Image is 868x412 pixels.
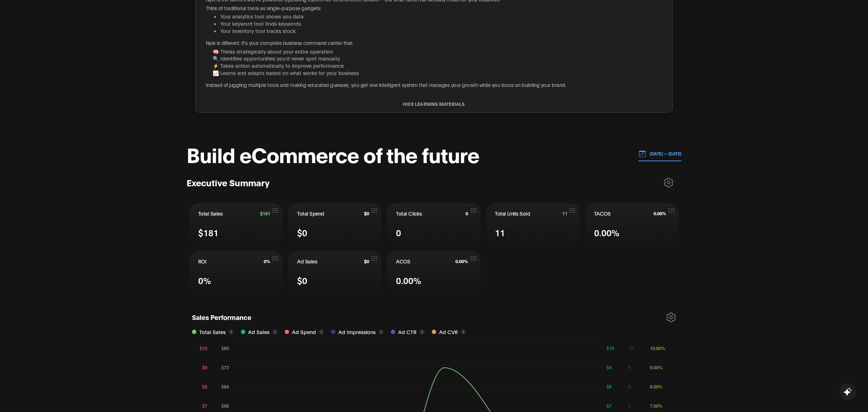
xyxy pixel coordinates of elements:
[202,365,207,370] tspan: $9
[221,365,229,370] tspan: $72
[628,403,631,408] tspan: 7
[192,312,251,324] h1: Sales Performance
[213,62,662,69] li: ⚡ Takes action automatically to improve performance
[189,203,283,245] button: Total Sales$181$181
[297,258,317,265] span: Ad Sales
[202,403,207,408] tspan: $7
[221,345,229,351] tspan: $80
[456,259,468,264] span: 0.00%
[213,48,662,55] li: 🧠 Thinks strategically about your entire operation
[650,365,663,370] tspan: 9.00%
[638,150,646,158] img: 01.01.24 — 07.01.24
[297,274,307,287] span: $0
[495,210,530,217] span: Total Units Sold
[398,328,417,336] span: Ad CTR
[628,365,631,370] tspan: 9
[206,81,662,88] p: Instead of juggling multiple tools and making educated guesses, you get one intelligent system th...
[213,69,662,76] li: 📈 Learns and adapts based on what works for your business
[466,211,468,216] span: 0
[221,384,229,389] tspan: $64
[638,146,682,161] button: [DATE] — [DATE]
[420,329,425,334] button: i
[319,329,324,334] button: i
[585,203,679,245] button: TACOS0.00%0.00%
[594,226,619,239] span: 0.00%
[495,226,505,239] span: 11
[198,274,211,287] span: 0%
[292,328,316,336] span: Ad Spend
[288,203,381,245] button: Total Spend$0$0
[272,329,277,334] button: i
[487,203,580,245] button: Total Units Sold1111
[650,403,663,408] tspan: 7.00%
[297,226,307,239] span: $0
[628,345,633,351] tspan: 10
[338,328,376,336] span: Ad Impressions
[562,211,567,216] span: 11
[202,384,207,389] tspan: $8
[396,210,422,217] span: Total Clicks
[196,101,672,107] button: HIDE LEARNING MATERIALS
[220,20,662,27] li: Your keyword tool finds keywords
[229,329,234,334] button: i
[650,345,665,351] tspan: 10.00%
[220,27,662,34] li: Your inventory tool tracks stock
[206,39,662,46] p: Nyle is different. It's your complete business command center that:
[187,143,479,165] h1: Build eCommerce of the future
[198,258,206,265] span: ROI
[628,384,631,389] tspan: 8
[248,328,270,336] span: Ad Sales
[264,259,270,264] span: 0%
[387,203,480,245] button: Total Clicks00
[260,211,270,216] span: $181
[220,13,662,20] li: Your analytics tool shows you data
[213,55,662,62] li: 🔍 Identifies opportunities you'd never spot manually
[654,211,666,216] span: 0.00%
[594,210,611,217] span: TACOS
[288,251,381,293] button: Ad Sales$0$0
[199,328,226,336] span: Total Sales
[364,211,369,216] span: $0
[364,259,369,264] span: $0
[187,177,270,188] h3: Executive Summary
[379,329,384,334] button: i
[221,403,229,408] tspan: $56
[198,226,218,239] span: $181
[606,365,612,370] tspan: $9
[198,210,223,217] span: Total Sales
[206,4,662,12] p: Think of traditional tools as single-purpose gadgets:
[606,403,612,408] tspan: $7
[461,329,466,334] button: i
[396,258,410,265] span: ACOS
[650,384,663,389] tspan: 8.00%
[439,328,458,336] span: Ad CVR
[387,251,480,293] button: ACOS0.00%0.00%
[396,274,421,287] span: 0.00%
[606,345,614,351] tspan: $10
[189,251,283,293] button: ROI0%0%
[297,210,324,217] span: Total Spend
[200,345,207,351] tspan: $10
[646,150,682,157] p: [DATE] — [DATE]
[606,384,612,389] tspan: $8
[396,226,401,239] span: 0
